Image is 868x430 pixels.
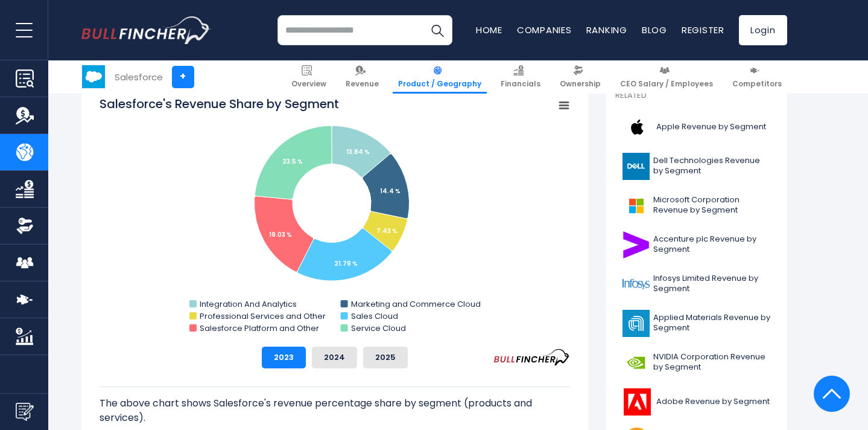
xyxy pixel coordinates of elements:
[346,79,379,89] span: Revenue
[517,24,572,36] a: Companies
[620,79,713,89] span: CEO Salary / Employees
[653,274,771,294] span: Infosys Limited Revenue by Segment
[200,298,297,310] text: Integration And Analytics
[727,60,787,94] a: Competitors
[269,230,292,239] tspan: 19.03 %
[615,111,778,144] a: Apple Revenue by Segment
[422,15,452,45] button: Search
[622,153,650,180] img: DELL logo
[656,122,766,132] span: Apple Revenue by Segment
[312,347,357,368] button: 2024
[262,347,306,368] button: 2023
[653,156,771,176] span: Dell Technologies Revenue by Segment
[622,192,650,219] img: MSFT logo
[286,60,332,94] a: Overview
[653,195,771,216] span: Microsoft Corporation Revenue by Segment
[615,307,778,340] a: Applied Materials Revenue by Segment
[622,114,653,141] img: AAPL logo
[615,346,778,379] a: NVIDIA Corporation Revenue by Segment
[172,66,194,88] a: +
[334,259,358,268] tspan: 21.79 %
[115,70,163,84] div: Salesforce
[100,95,339,112] tspan: Salesforce's Revenue Share by Segment
[656,397,770,407] span: Adobe Revenue by Segment
[739,15,787,45] a: Login
[398,79,481,89] span: Product / Geography
[615,60,718,94] a: CEO Salary / Employees
[622,349,650,376] img: NVDA logo
[380,187,401,196] tspan: 14.4 %
[622,231,650,258] img: ACN logo
[100,396,570,425] p: The above chart shows Salesforce's revenue percentage share by segment (products and services).
[340,60,384,94] a: Revenue
[100,95,570,337] svg: Salesforce's Revenue Share by Segment
[476,24,502,36] a: Home
[350,310,398,322] text: Sales Cloud
[653,352,771,373] span: NVIDIA Corporation Revenue by Segment
[363,347,408,368] button: 2025
[615,228,778,262] a: Accenture plc Revenue by Segment
[350,322,405,334] text: Service Cloud
[81,16,211,44] img: bullfincher logo
[200,310,326,322] text: Professional Services and Other
[291,79,326,89] span: Overview
[350,298,480,310] text: Marketing and Commerce Cloud
[200,322,319,334] text: Salesforce Platform and Other
[282,157,303,166] tspan: 23.5 %
[346,147,370,156] tspan: 13.84 %
[393,60,487,94] a: Product / Geography
[16,217,34,235] img: Ownership
[682,24,724,36] a: Register
[732,79,782,89] span: Competitors
[615,268,778,301] a: Infosys Limited Revenue by Segment
[653,313,771,333] span: Applied Materials Revenue by Segment
[586,24,627,36] a: Ranking
[642,24,667,36] a: Blog
[622,310,650,337] img: AMAT logo
[82,65,105,88] img: CRM logo
[615,385,778,419] a: Adobe Revenue by Segment
[622,388,653,416] img: ADBE logo
[81,16,211,44] a: Go to homepage
[495,60,546,94] a: Financials
[615,91,778,101] p: Related
[653,234,771,255] span: Accenture plc Revenue by Segment
[560,79,601,89] span: Ownership
[501,79,540,89] span: Financials
[554,60,606,94] a: Ownership
[615,189,778,222] a: Microsoft Corporation Revenue by Segment
[622,271,650,298] img: INFY logo
[376,226,398,236] tspan: 7.43 %
[615,150,778,183] a: Dell Technologies Revenue by Segment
